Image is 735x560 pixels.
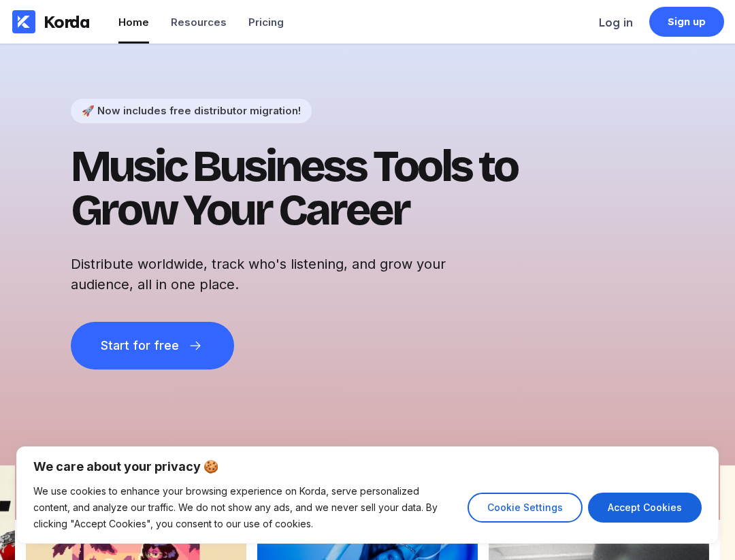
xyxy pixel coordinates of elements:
[71,254,506,295] h2: Distribute worldwide, track who's listening, and grow your audience, all in one place.
[71,145,561,232] h1: Music Business Tools to Grow Your Career
[171,16,227,29] div: Resources
[101,339,178,352] div: Start for free
[33,459,702,475] p: We care about your privacy 🍪
[248,16,284,29] div: Pricing
[118,16,149,29] div: Home
[468,493,583,523] button: Cookie Settings
[82,104,301,117] div: 🚀 Now includes free distributor migration!
[668,15,706,29] div: Sign up
[599,16,633,29] div: Log in
[33,483,457,532] p: We use cookies to enhance your browsing experience on Korda, serve personalized content, and anal...
[588,493,702,523] button: Accept Cookies
[71,322,234,369] button: Start for free
[649,7,724,37] a: Sign up
[44,12,90,32] div: Korda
